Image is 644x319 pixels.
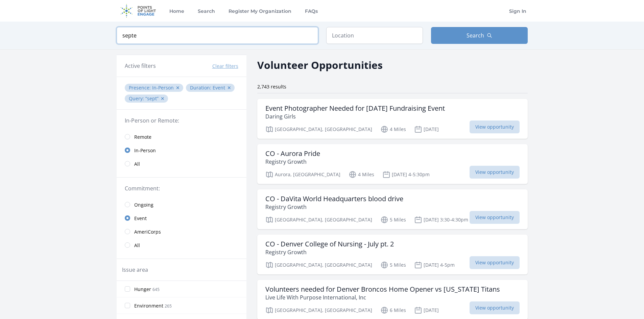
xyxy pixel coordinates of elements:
span: In-Person [152,84,174,91]
input: Location [326,27,423,44]
span: In-Person [134,147,156,154]
h2: Volunteer Opportunities [257,57,383,73]
span: All [134,242,140,249]
span: Hunger [134,286,151,293]
input: Hunger 645 [125,286,130,292]
button: ✕ [176,84,180,91]
h3: CO - Denver College of Nursing - July pt. 2 [265,240,394,248]
a: CO - Aurora Pride Registry Growth Aurora, [GEOGRAPHIC_DATA] 4 Miles [DATE] 4-5:30pm View opportunity [257,144,528,184]
p: 6 Miles [380,306,406,314]
p: 5 Miles [380,261,406,269]
span: All [134,161,140,167]
a: Remote [117,130,246,143]
legend: Issue area [122,266,148,274]
span: Remote [134,134,151,140]
p: [GEOGRAPHIC_DATA], [GEOGRAPHIC_DATA] [265,306,372,314]
span: 645 [152,287,160,292]
button: ✕ [161,95,165,102]
a: Event Photographer Needed for [DATE] Fundraising Event Daring Girls [GEOGRAPHIC_DATA], [GEOGRAPHI... [257,99,528,139]
a: In-Person [117,143,246,157]
p: Live Life With Purpose International, Inc [265,293,500,301]
span: View opportunity [470,256,520,269]
span: Event [213,84,225,91]
q: sept [145,95,159,102]
h3: CO - DaVita World Headquarters blood drive [265,195,403,203]
h3: Active filters [125,62,156,70]
p: Daring Girls [265,112,445,121]
p: [GEOGRAPHIC_DATA], [GEOGRAPHIC_DATA] [265,125,372,133]
span: Duration : [190,84,213,91]
a: CO - DaVita World Headquarters blood drive Registry Growth [GEOGRAPHIC_DATA], [GEOGRAPHIC_DATA] 5... [257,189,528,229]
a: Event [117,211,246,225]
span: View opportunity [470,166,520,179]
p: [DATE] [414,125,439,133]
a: All [117,238,246,252]
h3: CO - Aurora Pride [265,150,320,158]
legend: Commitment: [125,184,238,192]
span: Event [134,215,147,222]
p: [DATE] 4-5pm [414,261,455,269]
span: View opportunity [470,211,520,224]
a: All [117,157,246,170]
p: [DATE] 4-5:30pm [382,170,430,179]
a: CO - Denver College of Nursing - July pt. 2 Registry Growth [GEOGRAPHIC_DATA], [GEOGRAPHIC_DATA] ... [257,235,528,274]
p: 4 Miles [380,125,406,133]
span: Search [467,31,484,39]
p: [DATE] [414,306,439,314]
span: 265 [165,303,172,309]
input: Keyword [117,27,318,44]
input: Environment 265 [125,303,130,308]
p: Registry Growth [265,203,403,211]
p: Aurora, [GEOGRAPHIC_DATA] [265,170,340,179]
a: AmeriCorps [117,225,246,238]
span: Ongoing [134,202,153,208]
span: 2,743 results [257,83,286,90]
p: [GEOGRAPHIC_DATA], [GEOGRAPHIC_DATA] [265,261,372,269]
a: Ongoing [117,198,246,211]
button: Search [431,27,528,44]
p: Registry Growth [265,248,394,256]
span: Presence : [129,84,152,91]
legend: In-Person or Remote: [125,116,238,125]
h3: Volunteers needed for Denver Broncos Home Opener vs [US_STATE] Titans [265,285,500,293]
button: Clear filters [212,63,238,70]
p: 4 Miles [349,170,374,179]
p: [GEOGRAPHIC_DATA], [GEOGRAPHIC_DATA] [265,216,372,224]
p: [DATE] 3:30-4:30pm [414,216,468,224]
span: AmeriCorps [134,229,161,235]
span: View opportunity [470,121,520,133]
span: Query : [129,95,145,102]
span: View opportunity [470,301,520,314]
h3: Event Photographer Needed for [DATE] Fundraising Event [265,104,445,112]
p: Registry Growth [265,158,320,166]
span: Environment [134,302,163,309]
p: 5 Miles [380,216,406,224]
button: ✕ [227,84,231,91]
